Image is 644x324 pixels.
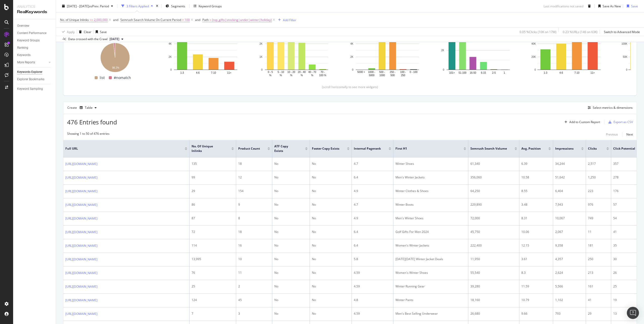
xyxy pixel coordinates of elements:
[283,18,296,22] div: Add Filter
[354,216,391,221] div: 4.9
[238,230,270,234] div: 18
[588,146,599,151] span: Clicks
[395,298,466,302] div: Winter Pants
[113,17,118,22] button: and
[192,284,234,289] div: 25
[312,230,350,234] div: No
[196,71,200,74] text: 4-6
[562,118,600,126] button: Add to Custom Report
[308,70,316,73] text: 40 - 70
[280,74,282,76] text: %
[312,311,350,316] div: No
[69,85,631,89] div: (scroll horizontally to see more widgets)
[555,216,584,221] div: 10,067
[470,189,517,193] div: 64,250
[257,28,336,77] div: A chart.
[521,230,551,234] div: 10.06
[602,28,640,36] button: Switch to Advanced Mode
[67,118,117,126] span: 476 Entries found
[110,37,119,41] span: 2024 Dec. 31st
[395,146,456,151] span: First H1
[274,216,308,221] div: No
[588,298,609,302] div: 41
[238,146,260,151] span: Product Count
[195,18,200,22] div: and
[227,71,231,74] text: 11+
[631,4,638,8] div: Save
[555,243,584,248] div: 9,358
[354,243,391,248] div: 6.4
[596,2,621,10] button: Save As New
[395,202,466,207] div: Winter Boots
[60,18,89,22] span: No. of Unique Inlinks
[521,146,541,151] span: Avg. Position
[588,161,609,166] div: 2,517
[395,271,466,275] div: Women's Winter Shoes
[274,298,308,302] div: No
[276,17,296,23] button: Add Filter
[238,161,270,166] div: 18
[521,298,551,302] div: 10.79
[352,68,354,71] text: 0
[369,74,375,76] text: 5000
[312,298,350,302] div: No
[312,216,350,221] div: No
[354,161,391,166] div: 4.7
[354,189,391,193] div: 4.9
[354,230,391,234] div: 6.4
[555,298,584,302] div: 1,102
[623,55,627,58] text: 50K
[75,40,154,73] div: A chart.
[17,9,52,15] div: RealKeywords
[606,131,618,138] button: Previous
[441,49,444,52] text: 2K
[67,4,89,8] span: [DATE] - [DATE]
[534,68,536,71] text: 0
[470,146,507,151] span: Semrush Search Volume
[626,132,633,137] div: Next
[17,52,52,58] a: Keywords
[354,146,381,151] span: Internal Pagerank
[390,70,395,73] text: 250 -
[120,18,181,22] span: Semrush Search Volume On Current Period
[119,2,155,10] button: 3 Filters Applied
[613,120,633,124] div: Export as CSV
[184,16,190,23] span: 100
[238,298,270,302] div: 45
[395,257,466,261] div: [DATE][DATE] Winter Jacket Deals
[626,68,627,71] text: 0
[521,284,551,289] div: 11.59
[555,271,584,275] div: 2,624
[521,257,551,261] div: 3.61
[192,230,234,234] div: 72
[290,74,292,76] text: %
[89,4,109,8] span: vs Prev. Period
[60,28,75,36] button: Apply
[166,28,245,77] svg: A chart.
[354,298,391,302] div: 4.8
[67,30,75,34] div: Apply
[312,202,350,207] div: No
[569,121,600,124] div: Add to Custom Report
[164,2,187,10] button: Segments
[199,4,222,8] div: Keyword Groups
[395,175,466,180] div: Men's Winter Jackets
[470,298,517,302] div: 18,160
[94,16,108,23] span: 2,000,000
[180,71,184,74] text: 1-3
[588,202,609,207] div: 976
[67,104,99,112] div: Create
[126,4,149,8] div: 3 Filters Applied
[312,189,350,193] div: No
[274,202,308,207] div: No
[259,42,263,45] text: 2K
[212,16,272,23] span: (top_gifts|stocking|under|winter|holiday)
[354,311,391,316] div: 4.59
[622,42,628,45] text: 100K
[238,202,270,207] div: 9
[401,74,405,76] text: 250
[470,175,517,180] div: 356,060
[238,284,270,289] div: 2
[238,216,270,221] div: 8
[470,71,476,74] text: 16-50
